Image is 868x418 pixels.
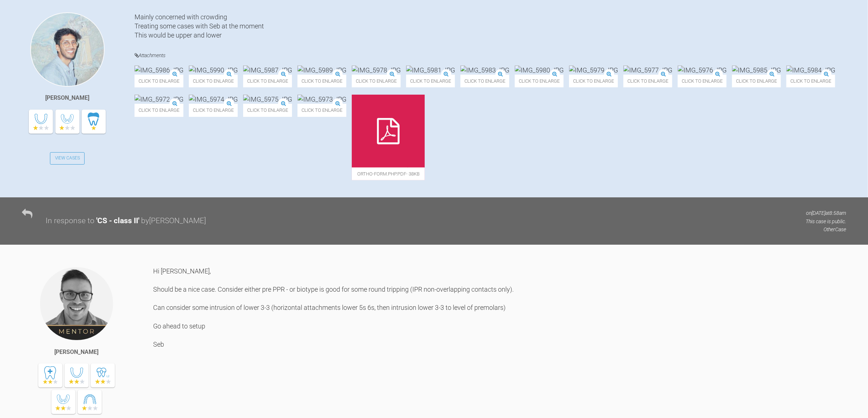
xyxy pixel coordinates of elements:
img: IMG_5990.JPG [189,66,238,75]
img: IMG_5989.JPG [297,66,346,75]
img: IMG_5985.JPG [732,66,781,75]
div: Mainly concerned with crowding Treating some cases with Seb at the moment This would be upper and... [135,12,846,40]
span: Click to enlarge [623,75,672,87]
span: ortho-form.php.pdf - 38KB [352,167,425,180]
img: IMG_5975.JPG [243,95,292,104]
img: IMG_5984.JPG [786,66,835,75]
span: Click to enlarge [243,75,292,87]
img: IMG_5973.JPG [297,95,346,104]
span: Click to enlarge [515,75,564,87]
img: IMG_5976.JPG [678,66,727,75]
img: Sebastian Wilkins [39,267,114,341]
div: In response to [46,215,94,227]
span: Click to enlarge [678,75,727,87]
img: IMG_5974.JPG [189,95,238,104]
img: IMG_5977.JPG [623,66,672,75]
div: ' CS - class II ' [96,215,139,227]
div: [PERSON_NAME] [55,347,99,357]
span: Click to enlarge [460,75,509,87]
h4: Attachments [135,51,846,60]
span: Click to enlarge [189,75,238,87]
span: Click to enlarge [297,75,346,87]
img: IMG_5980.JPG [515,66,564,75]
span: Click to enlarge [352,75,401,87]
img: IMG_5987.JPG [243,66,292,75]
span: Click to enlarge [732,75,781,87]
span: Click to enlarge [786,75,835,87]
span: Click to enlarge [135,75,183,87]
span: Click to enlarge [406,75,455,87]
p: on [DATE] at 8:58am [806,209,846,217]
img: IMG_5978.JPG [352,66,401,75]
img: IMG_5979.JPG [569,66,618,75]
img: IMG_5981.JPG [406,66,455,75]
a: View Cases [50,152,85,165]
span: Click to enlarge [569,75,618,87]
span: Click to enlarge [189,104,238,117]
img: Sai Mehta [30,12,105,87]
span: Click to enlarge [135,104,183,117]
img: IMG_5972.JPG [135,95,183,104]
span: Click to enlarge [243,104,292,117]
p: This case is public. [806,217,846,225]
p: Other Case [806,225,846,233]
div: [PERSON_NAME] [45,93,89,103]
div: by [PERSON_NAME] [141,215,206,227]
span: Click to enlarge [297,104,346,117]
img: IMG_5983.JPG [460,66,509,75]
img: IMG_5986.JPG [135,66,183,75]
